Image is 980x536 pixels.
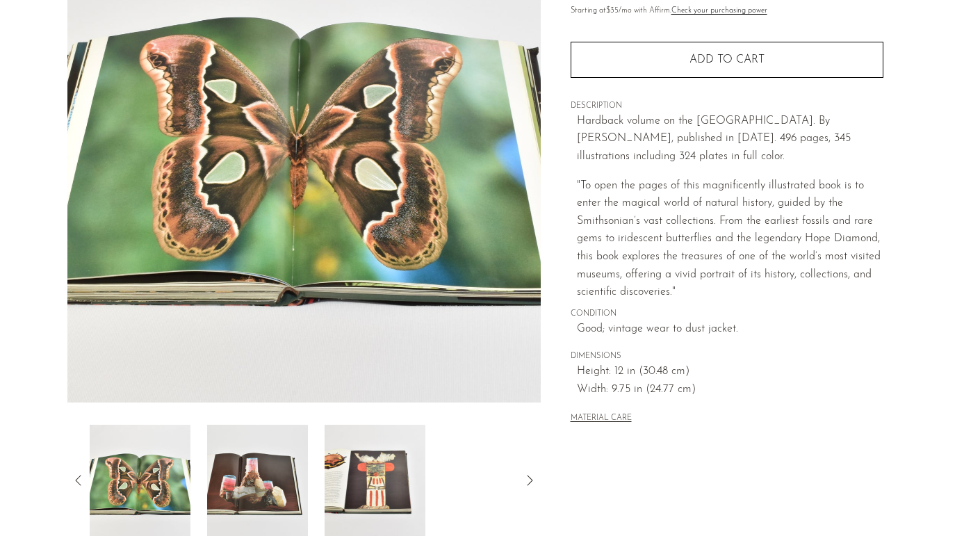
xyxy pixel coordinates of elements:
[577,320,883,339] span: Good; vintage wear to dust jacket.
[689,54,765,65] span: Add to cart
[577,177,883,302] p: "To open the pages of this magnificently illustrated book is to enter the magical world of natura...
[571,5,883,17] p: Starting at /mo with Affirm.
[577,363,883,381] span: Height: 12 in (30.48 cm)
[571,308,883,320] span: CONDITION
[571,414,632,424] button: MATERIAL CARE
[207,425,308,536] img: The National Museum of Natural History
[577,113,883,166] p: Hardback volume on the [GEOGRAPHIC_DATA]. By [PERSON_NAME], published in [DATE]. 496 pages, 345 i...
[571,42,883,78] button: Add to cart
[671,7,767,15] a: Check your purchasing power - Learn more about Affirm Financing (opens in modal)
[325,425,425,536] img: The National Museum of Natural History
[571,100,883,113] span: DESCRIPTION
[90,425,190,536] img: The National Museum of Natural History
[571,350,883,363] span: DIMENSIONS
[606,7,619,15] span: $35
[577,381,883,399] span: Width: 9.75 in (24.77 cm)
